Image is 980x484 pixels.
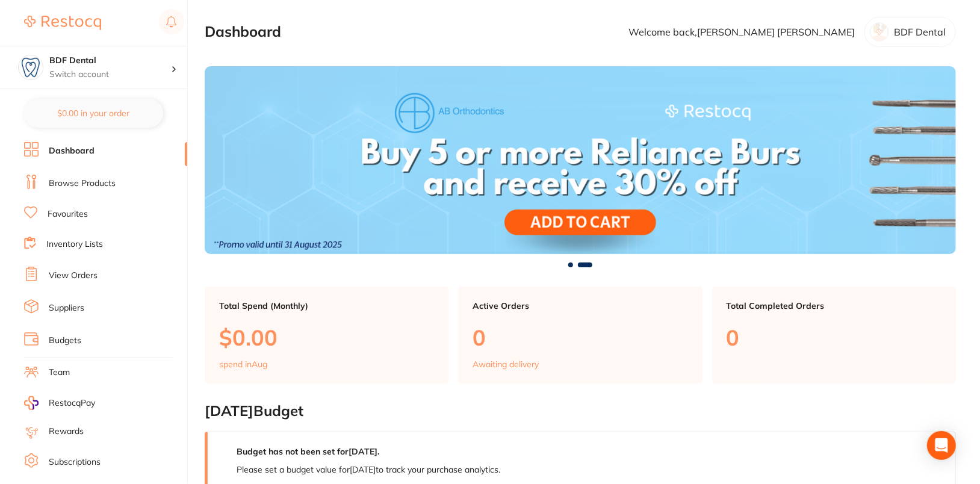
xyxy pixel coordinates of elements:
[712,287,956,384] a: Total Completed Orders0
[458,287,702,384] a: Active Orders0Awaiting delivery
[219,359,267,369] p: spend in Aug
[24,396,39,410] img: RestocqPay
[219,325,434,350] p: $0.00
[24,99,163,128] button: $0.00 in your order
[49,270,98,282] a: View Orders
[894,26,946,37] p: BDF Dental
[927,431,956,460] div: Open Intercom Messenger
[628,26,855,37] p: Welcome back, [PERSON_NAME] [PERSON_NAME]
[727,301,941,311] p: Total Completed Orders
[49,367,70,379] a: Team
[727,325,941,350] p: 0
[49,145,95,157] a: Dashboard
[205,23,281,40] h2: Dashboard
[24,16,101,30] img: Restocq Logo
[473,325,687,350] p: 0
[205,403,956,420] h2: [DATE] Budget
[49,335,81,347] a: Budgets
[205,66,956,254] img: Dashboard
[48,208,88,220] a: Favourites
[473,359,539,369] p: Awaiting delivery
[49,426,84,438] a: Rewards
[24,396,95,410] a: RestocqPay
[237,465,500,474] p: Please set a budget value for [DATE] to track your purchase analytics.
[19,55,43,79] img: BDF Dental
[49,456,101,468] a: Subscriptions
[473,301,687,311] p: Active Orders
[219,301,434,311] p: Total Spend (Monthly)
[237,446,379,457] strong: Budget has not been set for [DATE] .
[205,287,448,384] a: Total Spend (Monthly)$0.00spend inAug
[49,397,95,409] span: RestocqPay
[46,238,103,250] a: Inventory Lists
[49,55,171,67] h4: BDF Dental
[49,69,171,81] p: Switch account
[24,9,101,37] a: Restocq Logo
[49,178,116,190] a: Browse Products
[49,302,84,314] a: Suppliers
